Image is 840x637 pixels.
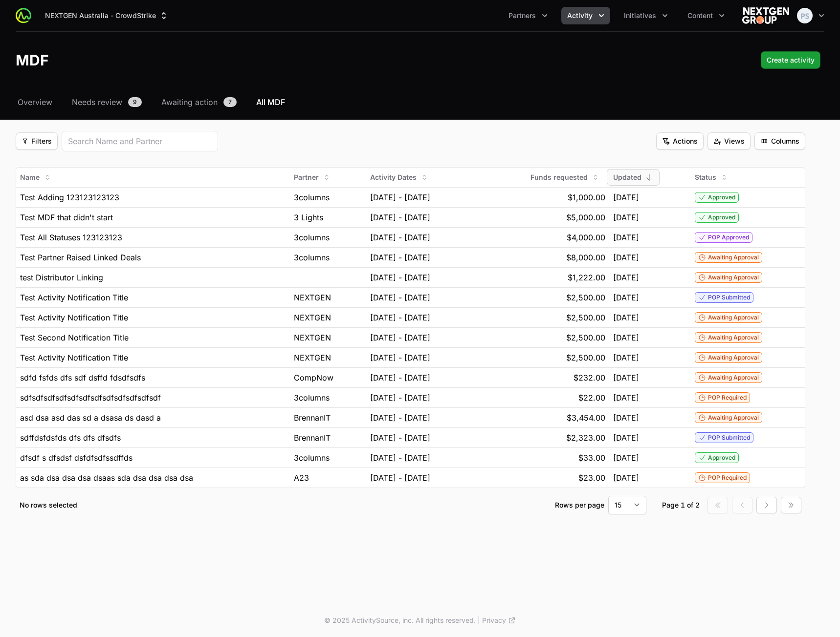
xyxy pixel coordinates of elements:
span: All MDF [256,96,285,108]
button: Updated [607,170,659,185]
h1: MDF [16,51,49,69]
button: Name [14,170,57,185]
span: $33.00 [578,452,605,464]
span: A23 [294,472,309,484]
span: $1,000.00 [568,191,605,203]
span: POP Required [708,474,747,482]
div: Page 1 of 2 [662,500,700,510]
span: Activity Dates [370,172,417,182]
span: [DATE] [613,332,639,343]
input: Search Name and Partner [68,135,212,147]
img: Peter Spillane [797,8,813,23]
div: Primary actions [761,51,820,69]
nav: MDF navigation [16,96,824,108]
button: Partner [288,170,336,185]
span: [DATE] [613,412,639,424]
div: Supplier switch menu [39,7,175,24]
span: [DATE] - [DATE] [370,432,430,444]
span: Partners [508,11,536,21]
span: Awaiting Approval [708,374,759,382]
span: [DATE] - [DATE] [370,212,430,223]
span: test Distributor Linking [20,272,103,283]
img: ActivitySource [16,8,31,23]
a: Awaiting action7 [159,96,239,108]
div: Content menu [682,7,730,24]
span: [DATE] - [DATE] [370,272,430,283]
span: [DATE] - [DATE] [370,232,430,243]
span: Funds requested [531,172,588,182]
span: $232.00 [574,372,605,383]
a: All MDF [254,96,287,108]
button: Initiatives [618,7,674,24]
span: Needs review [72,96,122,108]
p: Rows per page [555,500,604,510]
span: $4,000.00 [567,232,605,243]
span: Activity [567,11,593,21]
span: Awaiting Approval [708,274,759,281]
span: [DATE] - [DATE] [370,392,430,403]
span: Awaiting Approval [708,314,759,321]
a: Needs review9 [70,96,144,108]
button: Filter options [16,132,58,150]
p: © 2025 ActivitySource, inc. All rights reserved. [324,616,476,625]
span: [DATE] [613,392,639,403]
span: as sda dsa dsa dsa dsaas sda dsa dsa dsa dsa [20,472,193,484]
span: POP Submitted [708,434,750,442]
a: Privacy [482,616,516,625]
span: [DATE] - [DATE] [370,472,430,484]
span: [DATE] - [DATE] [370,292,430,303]
span: $23.00 [578,472,605,484]
span: Filters [22,135,52,147]
span: BrennanIT [294,432,331,444]
span: Approved [708,213,735,221]
span: Test MDF that didn't start [20,212,113,223]
span: Content [687,11,713,21]
span: [DATE] [613,252,639,263]
span: Initiatives [624,11,656,21]
div: Main navigation [31,7,730,24]
span: 7 [223,97,237,107]
span: NEXTGEN [294,312,331,323]
span: POP Submitted [708,294,750,301]
button: Status [689,170,734,185]
span: [DATE] - [DATE] [370,332,430,343]
span: sdffdsfdsfds dfs dfs dfsdfs [20,432,121,444]
span: $2,323.00 [566,432,605,444]
span: [DATE] - [DATE] [370,352,430,363]
span: Test Activity Notification Title [20,292,128,303]
span: $1,222.00 [568,272,605,283]
span: Test Second Notification Title [20,332,129,343]
span: Test All Statuses 123123123 [20,232,122,243]
span: $2,500.00 [566,332,605,343]
span: NEXTGEN [294,332,331,343]
img: NEXTGEN Australia [742,6,789,25]
span: NEXTGEN [294,352,331,363]
span: [DATE] [613,472,639,484]
div: Initiatives menu [618,7,674,24]
span: [DATE] - [DATE] [370,412,430,424]
span: asd dsa asd das sd a dsasa ds dasd a [20,412,161,424]
span: sdfd fsfds dfs sdf dsffd fdsdfsdfs [20,372,145,383]
span: Test Activity Notification Title [20,352,128,363]
button: Activity Dates [364,170,434,185]
span: dfsdf s dfsdsf dsfdfsdfssdffds [20,452,133,464]
span: $2,500.00 [566,292,605,303]
span: [DATE] [613,372,639,383]
span: $2,500.00 [566,312,605,323]
span: [DATE] - [DATE] [370,191,430,203]
button: Content [682,7,730,24]
span: Overview [18,96,52,108]
div: Activity menu [561,7,610,24]
span: [DATE] - [DATE] [370,252,430,263]
span: Test Adding 123123123123 [20,191,119,203]
p: No rows selected [20,500,555,510]
span: [DATE] [613,232,639,243]
span: Awaiting Approval [708,414,759,422]
span: [DATE] [613,212,639,223]
span: [DATE] [613,292,639,303]
span: $3,454.00 [567,412,605,424]
span: | [478,616,480,625]
span: 3columns [294,452,330,464]
div: Partners menu [503,7,553,24]
span: [DATE] [613,452,639,464]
